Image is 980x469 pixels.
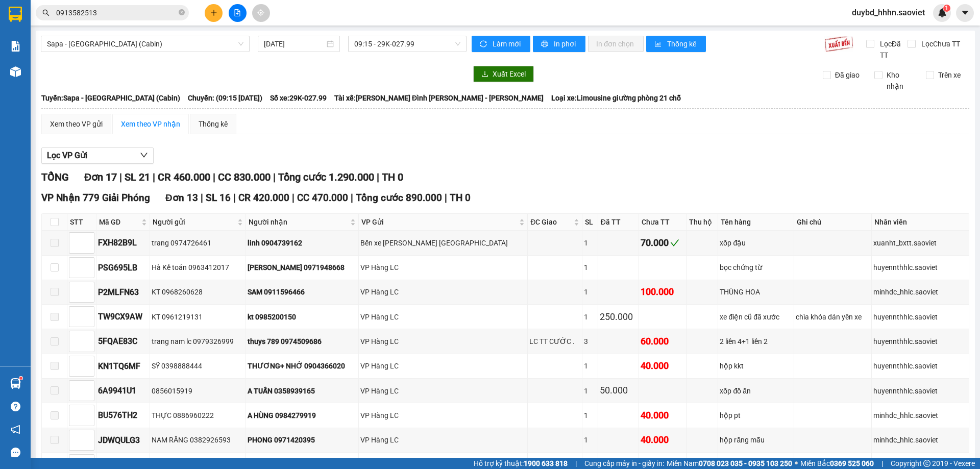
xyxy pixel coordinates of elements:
[359,305,528,329] td: VP Hàng LC
[248,286,357,298] div: SAM 0911596466
[248,311,357,323] div: kt 0985200150
[98,335,148,348] div: 5FQAE83C
[98,236,148,249] div: FXH82B9L
[360,434,526,446] div: VP Hàng LC
[152,311,244,323] div: KT 0961219131
[795,461,798,465] span: ⚪️
[472,36,530,52] button: syncLàm mới
[248,434,357,446] div: PHONG 0971420395
[205,4,223,22] button: plus
[41,147,154,164] button: Lọc VP Gửi
[720,434,792,446] div: hộp răng mẫu
[938,8,947,17] img: icon-new-feature
[800,458,874,469] span: Miền Bắc
[524,459,568,467] strong: 1900 633 818
[96,305,150,329] td: TW9CX9AW
[551,92,681,104] span: Loại xe: Limousine giường phòng 21 chỗ
[699,459,792,467] strong: 0708 023 035 - 0935 103 250
[646,36,706,52] button: bar-chartThống kê
[153,171,155,183] span: |
[530,216,572,228] span: ĐC Giao
[923,460,930,467] span: copyright
[98,261,148,274] div: PSG695LB
[598,214,639,231] th: Đã TT
[720,237,792,249] div: xốp đậu
[382,171,403,183] span: TH 0
[718,214,794,231] th: Tên hàng
[42,9,50,16] span: search
[641,236,684,250] div: 70.000
[273,171,276,183] span: |
[360,385,526,397] div: VP Hàng LC
[796,311,870,323] div: chìa khóa dán yên xe
[533,36,585,52] button: printerIn phơi
[872,214,969,231] th: Nhân viên
[584,434,596,446] div: 1
[210,9,217,16] span: plus
[292,192,295,204] span: |
[474,458,568,469] span: Hỗ trợ kỹ thuật:
[360,262,526,273] div: VP Hàng LC
[481,70,488,79] span: download
[248,237,357,249] div: linh 0904739162
[56,7,177,18] input: Tìm tên, số ĐT hoặc mã đơn
[873,286,967,298] div: minhdc_hhlc.saoviet
[41,94,180,102] b: Tuyến: Sapa - [GEOGRAPHIC_DATA] (Cabin)
[493,68,526,80] span: Xuất Excel
[480,40,488,48] span: sync
[96,379,150,403] td: 6A9941U1
[873,311,967,323] div: huyennthhlc.saoviet
[96,256,150,280] td: PSG695LB
[248,336,357,347] div: thuys 789 0974509686
[234,9,241,16] span: file-add
[445,192,447,204] span: |
[140,151,148,159] span: down
[361,216,517,228] span: VP Gửi
[125,171,150,183] span: SL 21
[359,231,528,255] td: Bến xe Trung tâm Lào Cai
[584,286,596,298] div: 1
[11,425,20,434] span: notification
[249,216,348,228] span: Người nhận
[264,38,325,50] input: 11/10/2025
[233,192,236,204] span: |
[584,336,596,347] div: 3
[188,92,262,104] span: Chuyến: (09:15 [DATE])
[248,385,357,397] div: A TUẤN 0358939165
[10,41,21,52] img: solution-icon
[165,192,198,204] span: Đơn 13
[152,360,244,372] div: SỸ 0398888444
[96,329,150,354] td: 5FQAE83C
[98,310,148,323] div: TW9CX9AW
[641,334,684,349] div: 60.000
[873,360,967,372] div: huyennthhlc.saoviet
[377,171,379,183] span: |
[9,7,22,22] img: logo-vxr
[41,171,69,183] span: TỔNG
[47,149,87,162] span: Lọc VP Gửi
[359,256,528,280] td: VP Hàng LC
[179,8,185,18] span: close-circle
[720,262,792,273] div: bọc chứng từ
[641,359,684,373] div: 40.000
[720,410,792,421] div: hộp pt
[152,434,244,446] div: NAM RĂNG 0382926593
[720,360,792,372] div: hộp kkt
[213,171,215,183] span: |
[873,237,967,249] div: xuanht_bxtt.saoviet
[153,216,235,228] span: Người gửi
[98,286,148,299] div: P2MLFN63
[152,410,244,421] div: THỰC 0886960222
[360,286,526,298] div: VP Hàng LC
[687,214,719,231] th: Thu hộ
[945,5,948,12] span: 1
[883,69,918,92] span: Kho nhận
[956,4,974,22] button: caret-down
[584,237,596,249] div: 1
[529,336,580,347] div: LC TT CƯỚC .
[334,92,544,104] span: Tài xế: [PERSON_NAME] Đình [PERSON_NAME] - [PERSON_NAME]
[360,410,526,421] div: VP Hàng LC
[84,171,117,183] span: Đơn 17
[121,118,180,130] div: Xem theo VP nhận
[639,214,687,231] th: Chưa TT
